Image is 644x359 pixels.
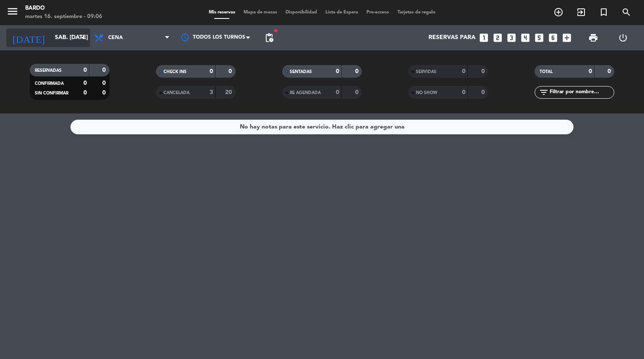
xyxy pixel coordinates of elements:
[25,4,102,13] div: Bardo
[225,89,234,95] strong: 20
[539,87,549,97] i: filter_list
[264,33,274,43] span: pending_actions
[534,32,545,43] i: looks_5
[205,10,239,15] span: Mis reservas
[35,68,62,73] span: RESERVADAS
[599,7,609,17] i: turned_in_not
[273,28,278,33] span: fiber_manual_record
[108,35,123,41] span: Cena
[478,32,489,43] i: looks_one
[588,33,598,43] span: print
[462,68,465,74] strong: 0
[416,91,437,95] span: NO SHOW
[462,89,465,95] strong: 0
[35,81,64,86] span: CONFIRMADA
[589,68,592,74] strong: 0
[416,70,436,74] span: SERVIDAS
[210,89,213,95] strong: 3
[164,70,187,74] span: CHECK INS
[164,91,190,95] span: CANCELADA
[618,33,628,43] i: power_settings_new
[240,122,405,132] div: No hay notas para este servicio. Haz clic para agregar una
[102,90,107,96] strong: 0
[229,68,234,74] strong: 0
[83,67,87,73] strong: 0
[481,68,486,74] strong: 0
[102,67,107,73] strong: 0
[6,5,19,21] button: menu
[393,10,440,15] span: Tarjetas de regalo
[355,89,360,95] strong: 0
[6,5,19,18] i: menu
[25,13,102,21] div: martes 16. septiembre - 09:06
[239,10,281,15] span: Mapa de mesas
[608,25,638,50] div: LOG OUT
[506,32,517,43] i: looks_3
[561,32,572,43] i: add_box
[481,89,486,95] strong: 0
[362,10,393,15] span: Pre-acceso
[102,80,107,86] strong: 0
[576,7,586,17] i: exit_to_app
[548,32,558,43] i: looks_6
[540,70,553,74] span: TOTAL
[520,32,531,43] i: looks_4
[6,29,51,47] i: [DATE]
[290,91,321,95] span: RE AGENDADA
[549,88,614,97] input: Filtrar por nombre...
[621,7,631,17] i: search
[35,91,68,95] span: SIN CONFIRMAR
[321,10,362,15] span: Lista de Espera
[355,68,360,74] strong: 0
[428,34,475,41] span: Reservas para
[290,70,312,74] span: SENTADAS
[608,68,613,74] strong: 0
[281,10,321,15] span: Disponibilidad
[83,90,87,96] strong: 0
[336,89,339,95] strong: 0
[336,68,339,74] strong: 0
[83,80,87,86] strong: 0
[210,68,213,74] strong: 0
[553,7,563,17] i: add_circle_outline
[492,32,503,43] i: looks_two
[78,33,88,43] i: arrow_drop_down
